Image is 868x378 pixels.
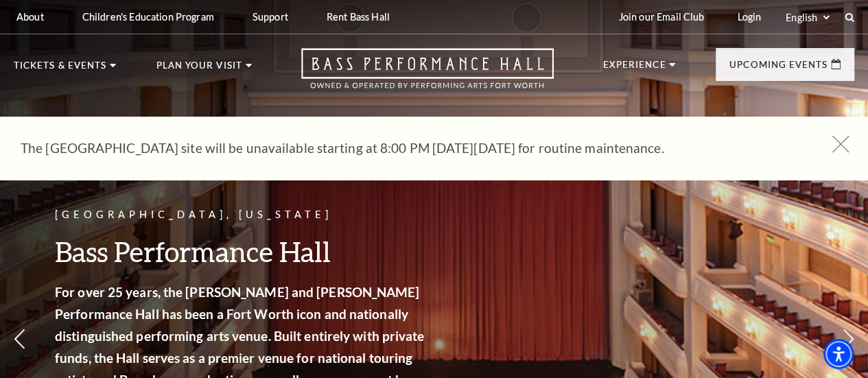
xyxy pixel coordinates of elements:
[252,48,603,102] a: Open this option
[603,60,666,77] p: Experience
[783,11,832,24] select: Select:
[327,11,390,23] p: Rent Bass Hall
[55,234,432,269] h3: Bass Performance Hall
[156,61,242,78] p: Plan Your Visit
[82,11,214,23] p: Children's Education Program
[14,61,106,78] p: Tickets & Events
[253,11,288,23] p: Support
[823,339,854,369] div: Accessibility Menu
[729,60,828,77] p: Upcoming Events
[16,11,44,23] p: About
[21,137,806,159] p: The [GEOGRAPHIC_DATA] site will be unavailable starting at 8:00 PM [DATE][DATE] for routine maint...
[55,206,432,224] p: [GEOGRAPHIC_DATA], [US_STATE]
